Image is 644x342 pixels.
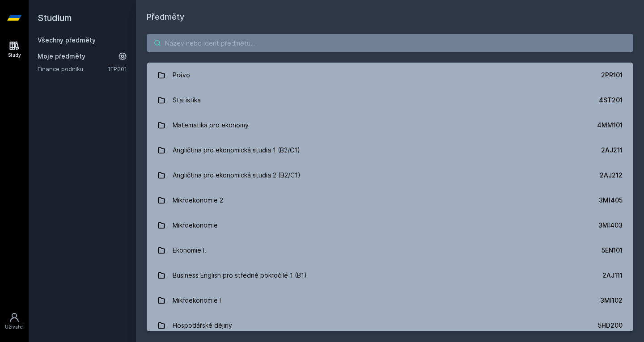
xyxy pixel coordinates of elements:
[602,246,623,255] div: 5EN101
[173,166,301,184] div: Angličtina pro ekonomická studia 2 (B2/C1)
[147,34,633,52] input: Název nebo ident předmětu…
[602,271,623,280] div: 2AJ111
[598,321,623,330] div: 5HD200
[38,36,96,44] a: Všechny předměty
[173,191,223,209] div: Mikroekonomie 2
[173,141,300,159] div: Angličtina pro ekonomická studia 1 (B2/C1)
[147,163,633,188] a: Angličtina pro ekonomická studia 2 (B2/C1) 2AJ212
[173,216,218,234] div: Mikroekonomie
[601,146,623,155] div: 2AJ211
[5,324,24,330] div: Uživatel
[147,313,633,338] a: Hospodářské dějiny 5HD200
[108,65,127,72] a: 1FP201
[173,291,221,309] div: Mikroekonomie I
[147,88,633,113] a: Statistika 4ST201
[38,52,85,61] span: Moje předměty
[173,91,201,109] div: Statistika
[2,308,27,335] a: Uživatel
[147,213,633,238] a: Mikroekonomie 3MI403
[600,171,623,180] div: 2AJ212
[147,238,633,263] a: Ekonomie I. 5EN101
[8,52,21,59] div: Study
[147,113,633,138] a: Matematika pro ekonomy 4MM101
[601,71,623,80] div: 2PR101
[173,241,206,259] div: Ekonomie I.
[147,263,633,288] a: Business English pro středně pokročilé 1 (B1) 2AJ111
[598,221,623,230] div: 3MI403
[599,196,623,205] div: 3MI405
[147,138,633,163] a: Angličtina pro ekonomická studia 1 (B2/C1) 2AJ211
[147,188,633,213] a: Mikroekonomie 2 3MI405
[173,317,232,334] div: Hospodářské dějiny
[597,121,623,130] div: 4MM101
[38,64,108,73] a: Finance podniku
[600,296,623,305] div: 3MI102
[173,66,190,84] div: Právo
[147,11,633,23] h1: Předměty
[173,266,307,284] div: Business English pro středně pokročilé 1 (B1)
[147,63,633,88] a: Právo 2PR101
[2,36,27,63] a: Study
[147,288,633,313] a: Mikroekonomie I 3MI102
[599,96,623,105] div: 4ST201
[173,116,249,134] div: Matematika pro ekonomy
